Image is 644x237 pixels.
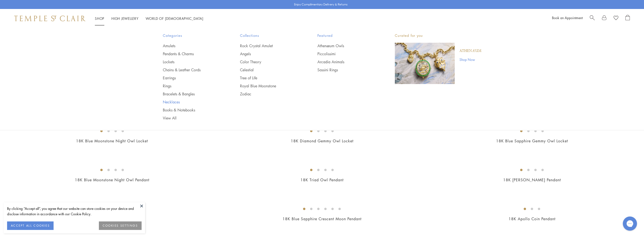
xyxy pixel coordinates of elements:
[75,177,149,182] a: 18K Blue Moonstone Night Owl Pendant
[294,2,348,7] p: Enjoy Complimentary Delivery & Returns
[240,91,299,97] a: Zodiac
[163,51,221,56] a: Pendants & Charms
[163,107,221,113] a: Books & Notebooks
[163,43,221,48] a: Amulets
[240,83,299,89] a: Royal Blue Moonstone
[240,67,299,72] a: Celestial
[459,57,481,62] a: Shop Now
[163,99,221,105] a: Necklaces
[395,33,481,38] p: Curated for you
[99,221,142,230] button: COOKIES SETTINGS
[163,75,221,80] a: Earrings
[317,67,376,72] a: Sassini Rings
[163,83,221,89] a: Rings
[300,177,344,182] a: 18K Triad Owl Pendant
[163,91,221,97] a: Bracelets & Bangles
[240,43,299,48] a: Rock Crystal Amulet
[282,216,362,221] a: 18K Blue Sapphire Crescent Moon Pendant
[76,138,148,144] a: 18K Blue Moonstone Night Owl Locket
[496,138,568,144] a: 18K Blue Sapphire Gemmy Owl Locket
[614,15,618,22] a: View Wishlist
[163,67,221,72] a: Chains & Leather Cords
[240,59,299,64] a: Color Theory
[240,75,299,80] a: Tree of Life
[317,33,376,38] span: Featured
[14,16,85,21] img: Temple St. Clair
[95,16,203,21] nav: Main navigation
[111,16,139,21] a: High JewelleryHigh Jewellery
[163,115,221,121] a: View All
[240,51,299,56] a: Angels
[509,216,556,221] a: 18K Apollo Coin Pendant
[459,48,481,54] a: Athenæum
[163,33,221,38] span: Categories
[146,16,203,21] a: World of [DEMOGRAPHIC_DATA]World of [DEMOGRAPHIC_DATA]
[290,138,353,144] a: 18K Diamond Gemmy Owl Locket
[163,59,221,64] a: Lockets
[7,221,54,230] button: ACCEPT ALL COOKIES
[95,16,104,21] a: ShopShop
[620,215,639,232] iframe: Gorgias live chat messenger
[503,177,561,182] a: 18K [PERSON_NAME] Pendant
[590,15,595,22] a: Search
[552,15,583,20] a: Book an Appointment
[317,51,376,56] a: Piccolissimi
[625,15,630,22] a: Open Shopping Bag
[317,59,376,64] a: Arcadia Animals
[240,33,299,38] span: Collections
[317,43,376,48] a: Athenæum Owls
[7,206,142,217] div: By clicking “Accept all”, you agree that our website can store cookies on your device and disclos...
